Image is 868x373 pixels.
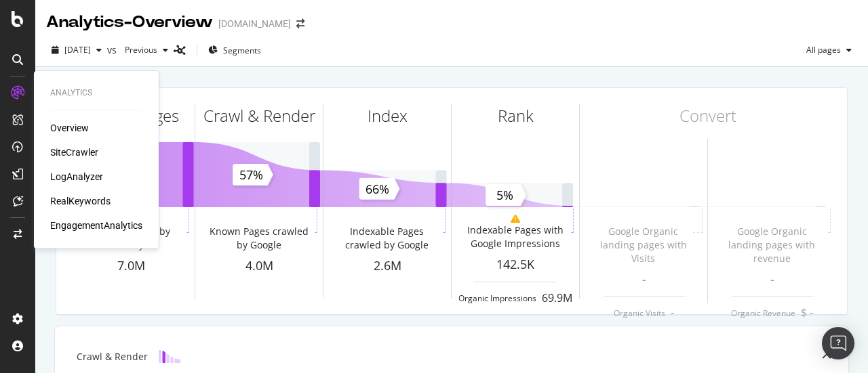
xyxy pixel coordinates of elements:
[50,146,98,159] a: SiteCrawler
[50,170,103,183] a: LogAnalyzer
[801,44,841,56] span: All pages
[218,17,291,30] div: [DOMAIN_NAME]
[50,121,89,135] a: Overview
[119,44,157,56] span: Previous
[458,292,536,304] div: Organic Impressions
[159,350,180,363] img: block-icon
[203,104,315,127] div: Crawl & Render
[801,39,857,61] button: All pages
[334,225,440,252] div: Indexable Pages crawled by Google
[64,44,91,56] span: 2025 Aug. 1st
[77,350,148,364] div: Crawl & Render
[323,257,451,275] div: 2.6M
[223,45,261,56] span: Segments
[296,19,304,28] div: arrow-right-arrow-left
[542,290,572,306] div: 69.9M
[46,11,213,34] div: Analytics - Overview
[119,39,174,61] button: Previous
[67,257,195,275] div: 7.0M
[368,104,408,127] div: Index
[50,194,111,208] a: RealKeywords
[46,39,107,61] button: [DATE]
[107,43,119,57] span: vs
[50,87,142,99] div: Analytics
[498,104,534,127] div: Rank
[205,225,312,252] div: Known Pages crawled by Google
[50,219,142,232] a: EngagementAnalytics
[452,256,579,273] div: 142.5K
[822,327,854,359] div: Open Intercom Messenger
[462,223,568,250] div: Indexable Pages with Google Impressions
[195,257,323,275] div: 4.0M
[203,39,267,61] button: Segments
